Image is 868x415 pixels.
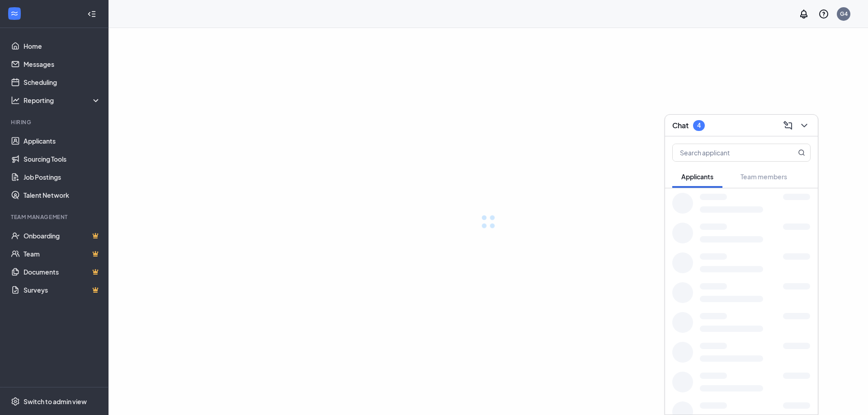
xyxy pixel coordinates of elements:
svg: ChevronDown [799,120,810,131]
div: Switch to admin view [24,397,87,406]
a: Scheduling [24,73,101,91]
svg: Notifications [798,9,809,19]
a: OnboardingCrown [24,227,101,245]
h3: Chat [672,121,689,131]
a: DocumentsCrown [24,263,101,281]
svg: WorkstreamLogo [10,9,19,18]
a: Sourcing Tools [24,150,101,168]
div: Reporting [24,96,101,105]
button: ComposeMessage [780,118,794,133]
svg: QuestionInfo [818,9,829,19]
div: Team Management [11,213,99,221]
a: SurveysCrown [24,281,101,299]
svg: MagnifyingGlass [798,149,805,156]
a: TeamCrown [24,245,101,263]
svg: Analysis [11,96,20,105]
div: G4 [840,10,848,18]
a: Job Postings [24,168,101,186]
div: 4 [697,121,701,129]
a: Applicants [24,132,101,150]
svg: Settings [11,397,20,406]
input: Search applicant [673,144,780,161]
span: Team members [741,173,787,181]
svg: Collapse [87,9,96,19]
button: ChevronDown [796,118,811,133]
a: Home [24,37,101,55]
a: Talent Network [24,186,101,204]
div: Hiring [11,118,99,126]
svg: ComposeMessage [783,120,793,131]
a: Messages [24,55,101,73]
span: Applicants [681,173,713,181]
